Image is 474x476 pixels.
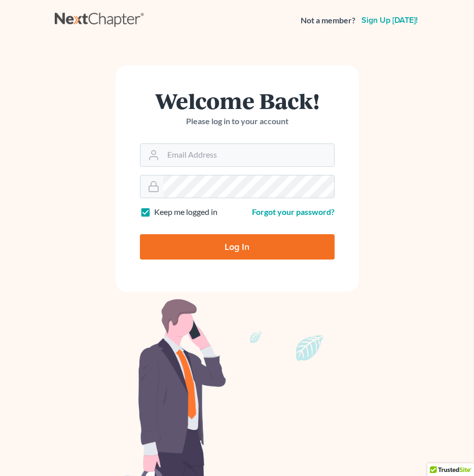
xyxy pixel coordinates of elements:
a: Sign up [DATE]! [359,16,420,24]
a: Forgot your password? [252,207,335,216]
strong: Not a member? [301,15,355,26]
input: Email Address [163,144,334,166]
input: Log In [140,234,335,260]
h1: Welcome Back! [140,90,335,112]
p: Please log in to your account [140,116,335,127]
label: Keep me logged in [154,206,217,218]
